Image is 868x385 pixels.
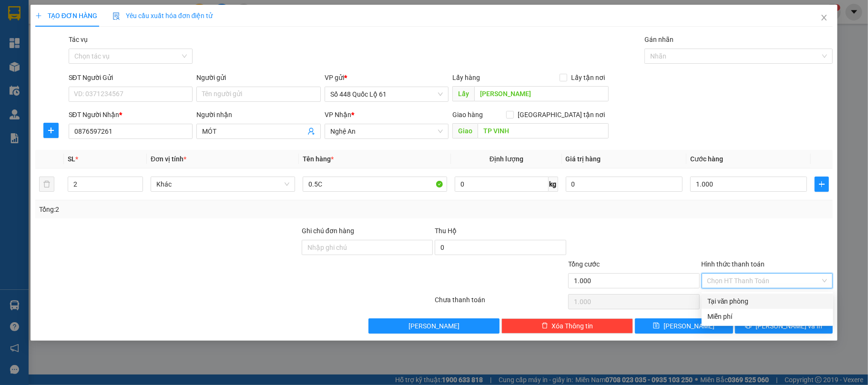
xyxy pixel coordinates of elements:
input: Ghi chú đơn hàng [302,240,433,255]
div: Người nhận [196,109,321,120]
span: plus [44,127,58,134]
span: TẠO ĐƠN HÀNG [35,12,97,20]
span: VP Nhận [325,111,351,118]
div: Miễn phí [707,311,827,322]
label: Gán nhãn [644,36,674,43]
span: Số 448 Quốc Lộ 61 [330,87,443,101]
span: Tên hàng [303,155,334,163]
span: printer [745,322,752,330]
label: Hình thức thanh toán [702,260,765,268]
span: save [653,322,660,330]
span: delete [541,322,548,330]
input: Dọc đường [474,86,609,101]
span: Lấy hàng [452,74,480,81]
span: Cước hàng [690,155,723,163]
span: Lấy [452,86,474,101]
button: plus [815,177,829,192]
span: Khác [156,177,289,191]
div: Người gửi [196,72,321,83]
span: Tổng cước [568,260,600,268]
input: 0 [566,177,683,192]
div: VP gửi [325,72,449,83]
span: close [820,14,828,21]
button: delete [39,177,54,192]
span: Nghệ An [330,124,443,138]
div: SĐT Người Nhận [69,109,193,120]
div: SĐT Người Gửi [69,72,193,83]
button: deleteXóa Thông tin [501,318,633,334]
button: plus [43,123,59,138]
img: icon [112,12,120,20]
span: Định lượng [490,155,523,163]
span: user-add [307,128,315,135]
input: Dọc đường [478,123,609,138]
button: save[PERSON_NAME] [635,318,733,334]
label: Tác vụ [69,36,88,43]
span: [GEOGRAPHIC_DATA] tận nơi [514,109,609,120]
span: Thu Hộ [435,227,457,235]
div: Chưa thanh toán [434,295,567,311]
span: SL [68,155,75,163]
button: Close [811,5,837,31]
input: VD: Bàn, Ghế [303,177,447,192]
span: Yêu cầu xuất hóa đơn điện tử [112,12,213,20]
span: Xóa Thông tin [552,321,593,331]
label: Ghi chú đơn hàng [302,227,354,235]
span: Lấy tận nơi [567,72,609,83]
span: Đơn vị tính [151,155,186,163]
span: Giao hàng [452,111,483,118]
div: Tại văn phòng [707,296,827,306]
span: plus [35,12,42,19]
span: plus [815,180,828,188]
span: Giá trị hàng [566,155,601,163]
div: Tổng: 2 [39,204,336,215]
span: [PERSON_NAME] [664,321,715,331]
span: Giao [452,123,478,138]
button: [PERSON_NAME] [368,318,500,334]
span: [PERSON_NAME] [408,321,460,331]
span: kg [549,177,558,192]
